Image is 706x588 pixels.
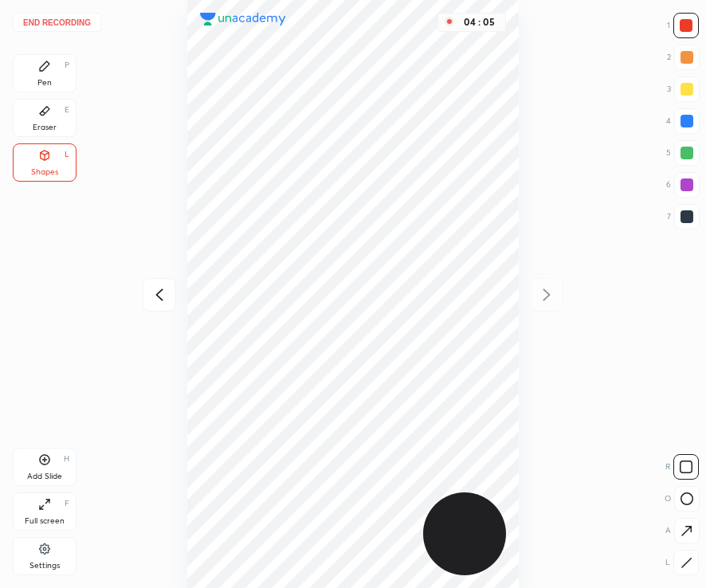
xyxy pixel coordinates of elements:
[461,17,499,28] div: 04 : 05
[29,562,60,570] div: Settings
[65,500,69,508] div: F
[667,45,700,70] div: 2
[665,550,699,575] div: L
[667,13,699,38] div: 1
[65,106,69,114] div: E
[25,517,65,525] div: Full screen
[33,123,57,131] div: Eraser
[65,61,69,69] div: P
[665,454,699,480] div: R
[666,108,700,134] div: 4
[665,518,700,543] div: A
[200,13,286,25] img: logo.38c385cc.svg
[665,486,700,512] div: O
[667,204,700,229] div: 7
[13,13,101,32] button: End recording
[37,79,52,87] div: Pen
[64,455,69,463] div: H
[666,140,700,166] div: 5
[27,472,62,480] div: Add Slide
[31,168,58,176] div: Shapes
[65,151,69,159] div: L
[667,76,700,102] div: 3
[666,172,700,198] div: 6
